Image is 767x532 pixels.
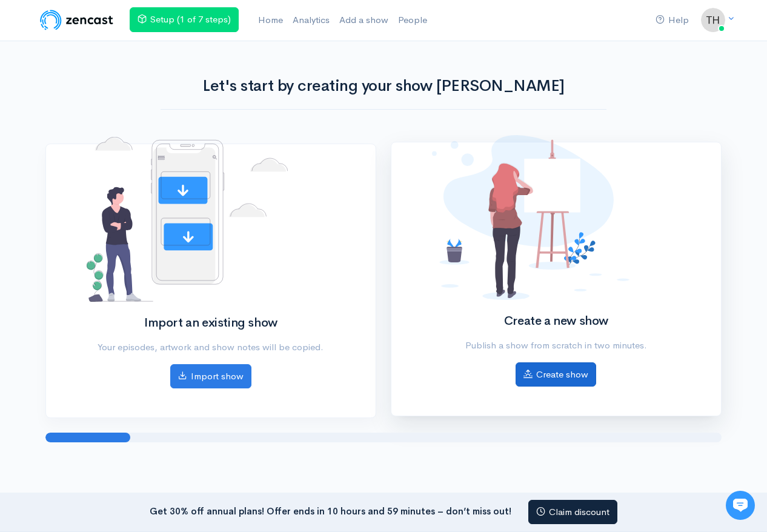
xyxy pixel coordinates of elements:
[38,8,115,32] img: ZenCast Logo
[19,161,224,185] button: New conversation
[150,505,511,516] strong: Get 30% off annual plans! Offer ends in 10 hours and 59 minutes – don’t miss out!
[288,7,334,33] a: Analytics
[726,491,755,520] iframe: gist-messenger-bubble-iframe
[87,316,334,330] h2: Import an existing show
[78,168,145,178] span: New conversation
[161,78,606,95] h1: Let's start by creating your show [PERSON_NAME]
[528,500,617,525] a: Claim discount
[516,362,596,387] a: Create show
[253,7,288,33] a: Home
[170,364,251,389] a: Import show
[87,341,334,354] p: Your episodes, artwork and show notes will be copied.
[432,339,680,353] p: Publish a show from scratch in two minutes.
[334,7,393,33] a: Add a show
[432,314,680,328] h2: Create a new show
[130,7,239,32] a: Setup (1 of 7 steps)
[16,208,226,222] p: Find an answer quickly
[701,8,725,32] img: ...
[18,81,224,139] h2: Just let us know if you need anything and we'll be happy to help! 🙂
[87,137,288,302] img: No shows added
[35,228,216,252] input: Search articles
[18,59,224,78] h1: Hi 👋
[393,7,432,33] a: People
[651,7,694,33] a: Help
[432,135,629,300] img: No shows added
